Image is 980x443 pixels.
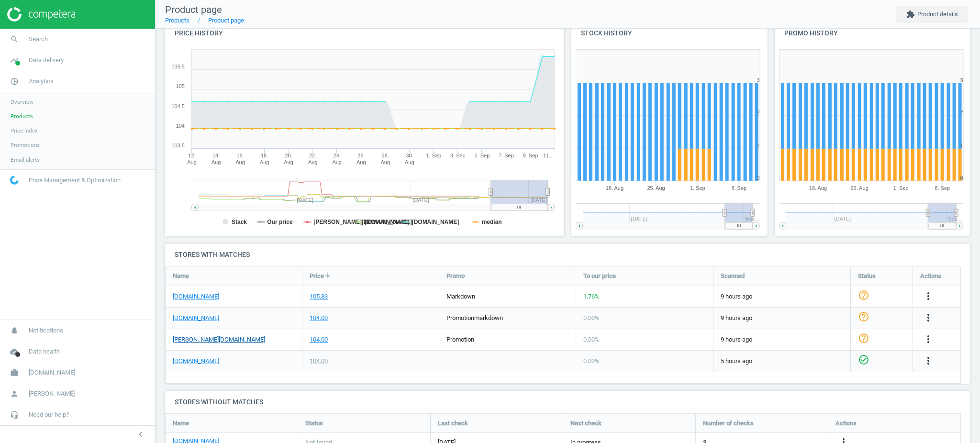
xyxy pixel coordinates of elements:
[11,156,40,164] span: Email alerts
[923,355,934,366] i: more_vert
[893,185,909,191] tspan: 1. Sep
[305,419,323,428] span: Status
[745,216,760,221] tspan: Sep…
[858,272,876,280] span: Status
[523,153,538,158] tspan: 9. Sep
[775,22,971,44] h4: Promo history
[960,143,963,148] text: 1
[721,357,843,365] span: 5 hours ago
[543,153,554,158] tspan: 11…
[313,219,409,225] tspan: [PERSON_NAME][DOMAIN_NAME]
[29,77,54,86] span: Analytics
[176,123,185,129] text: 104
[923,333,934,345] i: more_vert
[935,185,950,191] tspan: 8. Sep
[446,272,465,280] span: Promo
[173,272,189,280] span: Name
[188,153,195,158] tspan: 12.
[571,22,768,44] h4: Stock history
[382,153,389,158] tspan: 28.
[357,153,365,158] tspan: 26.
[583,314,600,321] span: 0.00 %
[923,290,934,302] i: more_vert
[212,159,221,165] tspan: Aug
[960,77,963,83] text: 3
[896,6,968,23] button: extensionProduct details
[850,185,868,191] tspan: 25. Aug
[570,419,601,428] span: Next check
[260,159,269,165] tspan: Aug
[412,219,459,225] tspan: [DOMAIN_NAME]
[948,216,963,221] tspan: Sep…
[5,72,23,90] i: pie_chart_outlined
[583,357,600,365] span: 0.00 %
[171,64,185,69] text: 105.5
[475,153,490,158] tspan: 5. Sep
[267,219,293,225] tspan: Our price
[332,159,342,165] tspan: Aug
[29,56,64,65] span: Data delivery
[310,357,328,365] div: 104.00
[171,143,185,148] text: 103.5
[29,410,69,419] span: Need our help?
[757,110,760,115] text: 2
[906,10,915,19] i: extension
[187,159,197,165] tspan: Aug
[858,289,869,301] i: help_outline
[5,385,23,403] i: person
[212,153,220,158] tspan: 14.
[308,159,318,165] tspan: Aug
[858,354,869,365] i: check_circle_outline
[606,185,624,191] tspan: 18. Aug
[583,336,600,343] span: 0.00 %
[583,272,616,280] span: To our price
[583,293,600,300] span: 1.76 %
[7,7,75,22] img: ajHJNr6hYgQAAAAASUVORK5CYII=
[232,219,247,225] tspan: Stack
[835,419,857,428] span: Actions
[310,292,328,301] div: 105.83
[309,153,316,158] tspan: 22.
[208,17,244,24] a: Product page
[135,429,146,440] i: chevron_left
[732,185,747,191] tspan: 8. Sep
[438,419,468,428] span: Last check
[129,428,153,441] button: chevron_left
[310,314,328,322] div: 104.00
[757,77,760,83] text: 3
[365,219,412,225] tspan: [DOMAIN_NAME]
[960,175,963,181] text: 0
[923,333,934,346] button: more_vert
[474,314,503,321] span: markdown
[173,292,219,301] a: [DOMAIN_NAME]
[499,153,514,158] tspan: 7. Sep
[721,314,843,322] span: 9 hours ago
[165,17,189,24] a: Products
[310,272,324,280] span: Price
[5,364,23,382] i: work
[406,153,413,158] tspan: 30.
[261,153,268,158] tspan: 18.
[29,176,121,185] span: Price Management & Optimization
[923,312,934,323] i: more_vert
[11,127,38,134] span: Price index
[858,332,869,344] i: help_outline
[165,244,970,266] h4: Stores with matches
[29,368,75,377] span: [DOMAIN_NAME]
[356,159,366,165] tspan: Aug
[5,51,23,69] i: timeline
[690,185,705,191] tspan: 1. Sep
[11,141,40,149] span: Promotions
[446,314,474,321] span: promotion
[5,406,23,424] i: headset_mic
[285,153,292,158] tspan: 20.
[173,419,189,428] span: Name
[809,185,826,191] tspan: 18. Aug
[236,153,244,158] tspan: 16.
[173,314,219,322] a: [DOMAIN_NAME]
[10,176,19,185] img: wGWNvw8QSZomAAAAABJRU5ErkJggg==
[165,4,222,15] span: Product page
[171,103,185,109] text: 104.5
[324,271,332,279] i: arrow_downward
[446,336,474,343] span: promotion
